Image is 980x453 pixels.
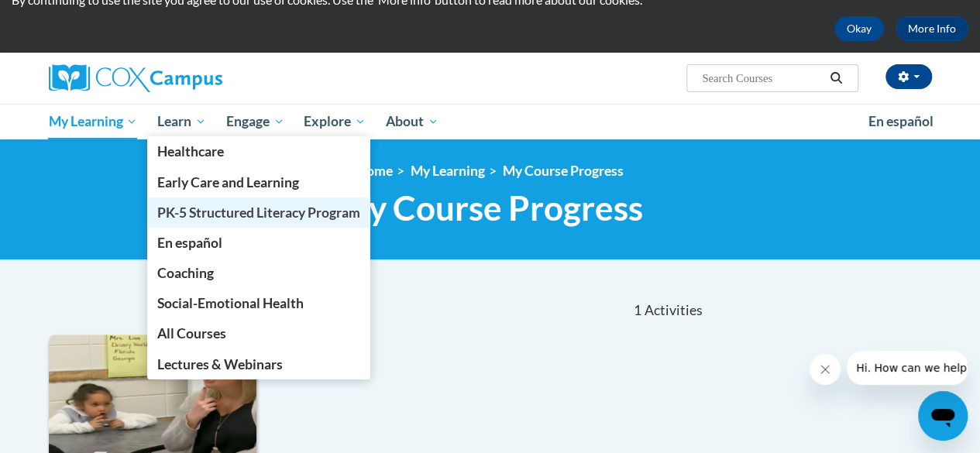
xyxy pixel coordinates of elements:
span: 1 [634,302,641,319]
a: Cox Campus [49,64,328,92]
a: My Course Progress [503,163,624,179]
button: Account Settings [885,64,932,89]
span: Social-Emotional Health [157,295,304,311]
a: More Info [896,16,968,41]
a: All Courses [147,318,370,348]
img: Cox Campus [49,64,222,92]
span: Lectures & Webinars [157,356,283,372]
span: Healthcare [157,143,224,160]
input: Search Courses [700,69,824,88]
a: Engage [216,104,294,139]
a: Social-Emotional Health [147,288,370,318]
span: All Courses [157,325,226,341]
span: About [386,112,438,131]
span: PK-5 Structured Literacy Program [157,204,360,221]
span: Engage [226,112,284,131]
button: Search [824,69,848,88]
span: Hi. How can we help? [9,11,126,23]
a: About [376,104,449,139]
span: Learn [157,112,206,131]
span: Early Care and Learning [157,174,299,190]
span: Explore [304,112,366,131]
iframe: Close message [810,354,841,385]
a: Early Care and Learning [147,167,370,197]
a: My Learning [411,163,485,179]
a: En español [858,105,944,138]
a: Coaching [147,258,370,288]
span: Coaching [157,265,214,281]
a: Healthcare [147,136,370,166]
a: PK-5 Structured Literacy Program [147,197,370,228]
iframe: Message from company [847,351,968,385]
span: Activities [644,302,702,319]
a: My Learning [39,104,148,139]
a: En español [147,228,370,258]
a: Learn [147,104,216,139]
span: My Course Progress [337,187,643,228]
iframe: Button to launch messaging window [918,391,968,441]
a: Explore [294,104,376,139]
a: Home [356,163,393,179]
button: Okay [834,16,884,41]
a: Lectures & Webinars [147,349,370,379]
span: My Learning [48,112,137,131]
span: En español [868,113,934,129]
span: En español [157,235,222,251]
div: Main menu [37,104,944,139]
